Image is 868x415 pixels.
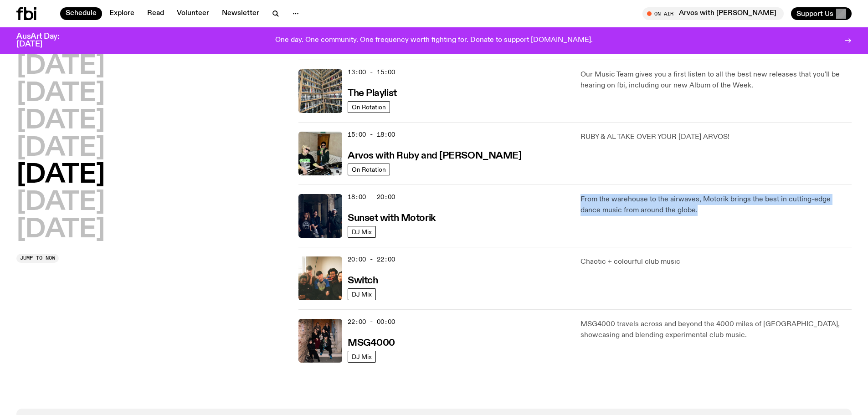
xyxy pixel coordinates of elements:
[580,256,852,267] p: Chaotic + colourful club music
[348,274,378,286] a: Switch
[16,254,59,263] button: Jump to now
[580,132,852,143] p: RUBY & AL TAKE OVER YOUR [DATE] ARVOS!
[298,132,342,175] img: Ruby wears a Collarbones t shirt and pretends to play the DJ decks, Al sings into a pringles can....
[348,101,390,113] a: On Rotation
[348,164,390,175] a: On Rotation
[275,36,593,45] p: One day. One community. One frequency worth fighting for. Donate to support [DOMAIN_NAME].
[16,190,105,215] button: [DATE]
[216,7,265,20] a: Newsletter
[642,7,784,20] button: On AirArvos with [PERSON_NAME]
[348,337,395,348] a: MSG4000
[348,318,395,326] span: 22:00 - 00:00
[348,338,395,348] h3: MSG4000
[348,68,395,77] span: 13:00 - 15:00
[348,130,395,139] span: 15:00 - 18:00
[16,81,105,107] button: [DATE]
[16,33,75,48] h3: AusArt Day: [DATE]
[580,69,852,91] p: Our Music Team gives you a first listen to all the best new releases that you'll be hearing on fb...
[348,214,436,223] h3: Sunset with Motorik
[16,163,105,188] button: [DATE]
[20,256,55,261] span: Jump to now
[348,212,436,223] a: Sunset with Motorik
[16,217,105,243] button: [DATE]
[352,166,386,173] span: On Rotation
[580,319,852,341] p: MSG4000 travels across and beyond the 4000 miles of [GEOGRAPHIC_DATA], showcasing and blending ex...
[352,291,372,297] span: DJ Mix
[348,226,376,238] a: DJ Mix
[348,193,395,201] span: 18:00 - 20:00
[60,7,102,20] a: Schedule
[791,7,852,20] button: Support Us
[580,194,852,216] p: From the warehouse to the airwaves, Motorik brings the best in cutting-edge dance music from arou...
[352,228,372,235] span: DJ Mix
[348,89,397,98] h3: The Playlist
[16,54,105,79] button: [DATE]
[16,108,105,134] button: [DATE]
[348,276,378,286] h3: Switch
[298,69,342,113] img: A corner shot of the fbi music library
[352,353,372,360] span: DJ Mix
[298,256,342,300] img: A warm film photo of the switch team sitting close together. from left to right: Cedar, Lau, Sand...
[348,255,395,264] span: 20:00 - 22:00
[171,7,215,20] a: Volunteer
[142,7,169,20] a: Read
[348,149,521,161] a: Arvos with Ruby and [PERSON_NAME]
[348,151,521,161] h3: Arvos with Ruby and [PERSON_NAME]
[348,288,376,300] a: DJ Mix
[796,10,833,18] span: Support Us
[352,103,386,110] span: On Rotation
[16,136,105,161] button: [DATE]
[104,7,140,20] a: Explore
[348,351,376,363] a: DJ Mix
[348,87,397,98] a: The Playlist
